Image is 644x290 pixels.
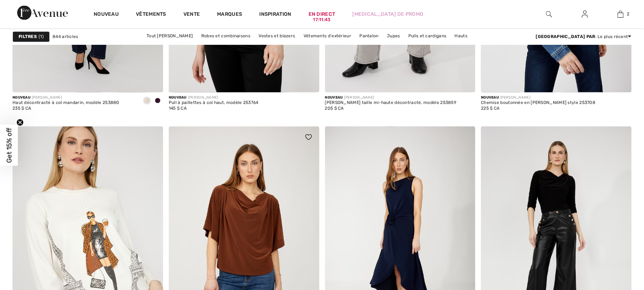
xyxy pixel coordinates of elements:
[13,106,31,111] font: 235 $ CA
[305,134,312,140] img: heart_black_full.svg
[259,11,291,18] font: Inspiration
[451,32,471,41] a: Hauts
[300,32,355,41] a: Vêtements d'extérieur
[53,34,78,39] font: 844 articles
[344,96,374,100] font: [PERSON_NAME]
[481,100,595,105] font: Chemise boutonnée en [PERSON_NAME] style 253708
[408,34,446,39] font: Pulls et cardigans
[383,32,404,41] a: Jupes
[13,100,119,105] font: Haut décontracté à col mandarin, modèle 253880
[183,11,200,19] a: Vente
[152,95,163,107] div: Prune
[17,6,68,20] img: 1ère Avenue
[352,11,423,18] a: [MEDICAL_DATA] de promo
[387,34,400,39] font: Jupes
[217,11,242,18] font: Marques
[309,11,335,18] a: En direct17:11:43
[147,34,193,39] font: Tout [PERSON_NAME]
[13,96,30,100] font: Nouveau
[188,96,218,100] font: [PERSON_NAME]
[595,34,628,39] font: : Le plus récent
[5,128,13,163] span: Get 15% off
[481,96,499,100] font: Nouveau
[325,96,343,100] font: Nouveau
[16,119,24,126] button: Close teaser
[169,96,187,100] font: Nouveau
[352,11,423,18] font: [MEDICAL_DATA] de promo
[198,32,254,41] a: Robes et combinaisons
[325,100,457,105] font: [PERSON_NAME] taille mi-haute décontracté, modèle 253859
[94,11,119,18] font: Nouveau
[455,34,468,39] font: Hauts
[356,32,382,41] a: Pantalon
[536,34,595,39] font: [GEOGRAPHIC_DATA] par
[576,10,594,19] a: Se connecter
[217,11,242,19] a: Marques
[325,106,344,111] font: 205 $ CA
[19,34,37,39] font: Filtres
[32,96,62,100] font: [PERSON_NAME]
[183,11,200,18] font: Vente
[136,11,166,18] font: Vêtements
[627,12,630,17] font: 2
[500,96,530,100] font: [PERSON_NAME]
[201,34,250,39] font: Robes et combinaisons
[618,10,624,19] img: Mon sac
[313,17,330,24] div: 17:11:43
[259,34,295,39] font: Vestes et blazers
[169,100,259,105] font: Pull à paillettes à col haut, modèle 253764
[255,32,299,41] a: Vestes et blazers
[40,34,42,39] font: 1
[169,106,187,111] font: 145 $ CA
[405,32,450,41] a: Pulls et cardigans
[359,34,378,39] font: Pantalon
[304,34,351,39] font: Vêtements d'extérieur
[582,10,588,19] img: Mes informations
[94,11,119,19] a: Nouveau
[546,10,552,19] img: rechercher sur le site
[481,106,500,111] font: 225 $ CA
[143,32,196,41] a: Tout [PERSON_NAME]
[142,95,152,107] div: Champagne
[136,11,166,19] a: Vêtements
[599,236,637,254] iframe: Ouvre un widget dans lequel vous pouvez trouver plus d'informations
[603,10,638,19] a: 2
[309,11,335,18] font: En direct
